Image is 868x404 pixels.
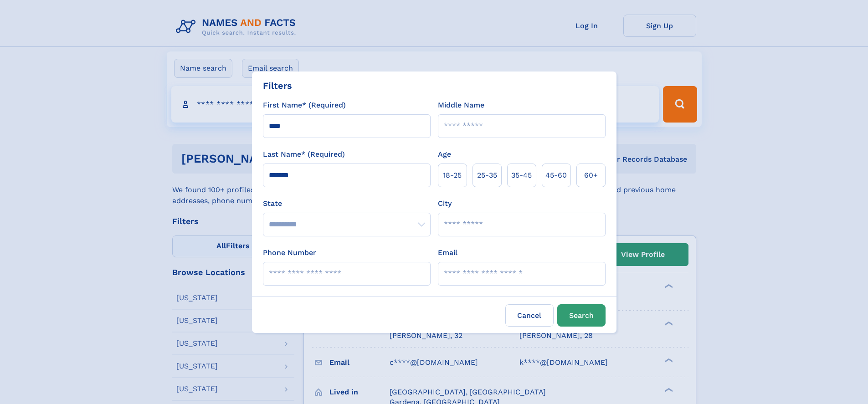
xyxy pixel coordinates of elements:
[263,79,292,92] div: Filters
[511,170,532,181] span: 35‑45
[477,170,497,181] span: 25‑35
[438,100,484,111] label: Middle Name
[557,304,606,327] button: Search
[263,247,316,258] label: Phone Number
[438,247,457,258] label: Email
[438,198,452,209] label: City
[263,100,346,111] label: First Name* (Required)
[263,198,431,209] label: State
[263,149,345,160] label: Last Name* (Required)
[438,149,451,160] label: Age
[584,170,598,181] span: 60+
[505,304,554,327] label: Cancel
[545,170,567,181] span: 45‑60
[443,170,462,181] span: 18‑25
